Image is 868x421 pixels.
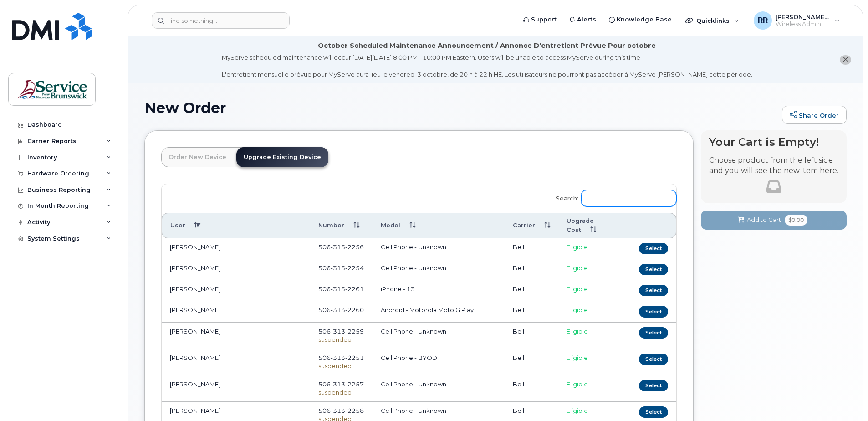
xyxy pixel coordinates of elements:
[505,349,558,375] td: Bell
[373,238,505,259] td: Cell Phone - Unknown
[567,264,588,272] span: Eligible
[331,285,345,293] span: 313
[345,285,364,293] span: 2261
[639,406,668,418] button: Select
[639,327,668,339] button: Select
[318,407,364,414] span: 506
[373,301,505,322] td: Android - Motorola Moto G Play
[331,243,345,251] span: 313
[782,106,847,124] a: Share Order
[318,243,364,251] span: 506
[567,407,588,414] span: Eligible
[505,280,558,301] td: Bell
[162,323,310,349] td: [PERSON_NAME]
[345,354,364,361] span: 2251
[581,190,676,206] input: Search:
[331,264,345,272] span: 313
[318,335,365,344] div: suspended
[162,213,310,238] th: User: activate to sort column descending
[331,328,345,335] span: 313
[318,362,365,370] div: suspended
[162,280,310,301] td: [PERSON_NAME]
[639,243,668,254] button: Select
[310,213,373,238] th: Number: activate to sort column ascending
[236,147,328,167] a: Upgrade Existing Device
[567,380,588,388] span: Eligible
[505,213,558,238] th: Carrier: activate to sort column ascending
[318,306,364,313] span: 506
[567,243,588,251] span: Eligible
[639,380,668,391] button: Select
[318,388,365,397] div: suspended
[162,349,310,375] td: [PERSON_NAME]
[373,259,505,280] td: Cell Phone - Unknown
[567,354,588,361] span: Eligible
[505,323,558,349] td: Bell
[345,328,364,335] span: 2259
[373,280,505,301] td: iPhone - 13
[505,301,558,322] td: Bell
[222,53,752,79] div: MyServe scheduled maintenance will occur [DATE][DATE] 8:00 PM - 10:00 PM Eastern. Users will be u...
[639,264,668,275] button: Select
[318,354,364,361] span: 506
[550,184,676,210] label: Search:
[639,354,668,365] button: Select
[318,285,364,293] span: 506
[162,375,310,402] td: [PERSON_NAME]
[331,306,345,313] span: 313
[373,323,505,349] td: Cell Phone - Unknown
[345,306,364,313] span: 2260
[345,264,364,272] span: 2254
[162,238,310,259] td: [PERSON_NAME]
[505,375,558,402] td: Bell
[747,216,781,224] span: Add to Cart
[567,306,588,313] span: Eligible
[331,380,345,388] span: 313
[331,354,345,361] span: 313
[144,100,777,116] h1: New Order
[785,215,807,226] span: $0.00
[558,213,631,238] th: Upgrade Cost: activate to sort column ascending
[639,285,668,296] button: Select
[318,264,364,272] span: 506
[567,285,588,293] span: Eligible
[331,407,345,414] span: 313
[161,147,234,167] a: Order New Device
[345,243,364,251] span: 2256
[701,210,847,229] button: Add to Cart $0.00
[567,328,588,335] span: Eligible
[345,380,364,388] span: 2257
[162,259,310,280] td: [PERSON_NAME]
[318,328,364,335] span: 506
[709,136,838,148] h4: Your Cart is Empty!
[373,349,505,375] td: Cell Phone - BYOD
[318,380,364,388] span: 506
[345,407,364,414] span: 2258
[373,213,505,238] th: Model: activate to sort column ascending
[162,301,310,322] td: [PERSON_NAME]
[709,155,838,176] p: Choose product from the left side and you will see the new item here.
[505,259,558,280] td: Bell
[505,238,558,259] td: Bell
[840,55,851,65] button: close notification
[639,306,668,317] button: Select
[318,41,656,51] div: October Scheduled Maintenance Announcement / Annonce D'entretient Prévue Pour octobre
[373,375,505,402] td: Cell Phone - Unknown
